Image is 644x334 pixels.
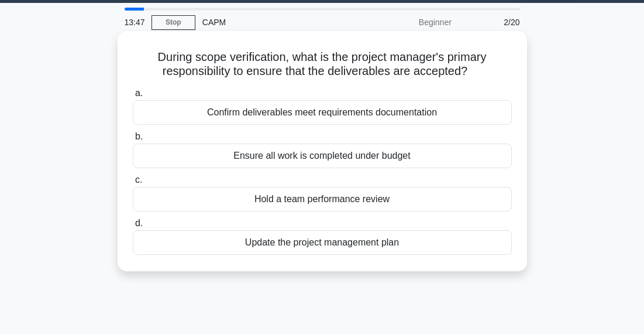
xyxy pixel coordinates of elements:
[151,15,195,30] a: Stop
[195,11,356,34] div: CAPM
[135,88,143,98] span: a.
[135,218,143,228] span: d.
[118,11,151,34] div: 13:47
[133,187,512,212] div: Hold a team performance review
[135,131,143,141] span: b.
[133,230,512,255] div: Update the project management plan
[133,100,512,125] div: Confirm deliverables meet requirements documentation
[135,175,142,185] span: c.
[459,11,527,34] div: 2/20
[356,11,459,34] div: Beginner
[133,144,512,168] div: Ensure all work is completed under budget
[132,50,513,79] h5: During scope verification, what is the project manager's primary responsibility to ensure that th...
